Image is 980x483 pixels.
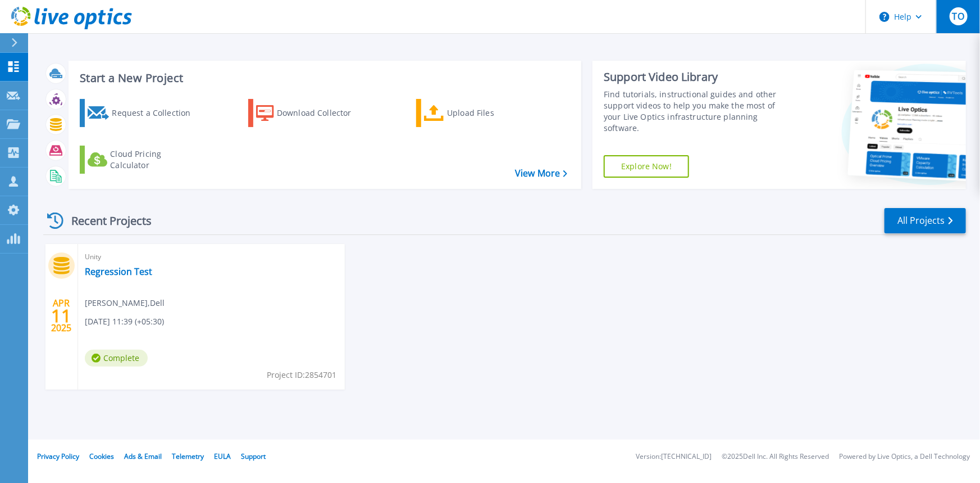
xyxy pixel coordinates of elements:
a: Privacy Policy [37,452,79,461]
div: Download Collector [277,102,367,124]
span: Unity [85,251,338,263]
li: Powered by Live Optics, a Dell Technology [839,453,970,461]
a: Cloud Pricing Calculator [80,146,205,174]
div: Request a Collection [112,102,202,124]
a: Explore Now! [604,155,689,178]
div: Recent Projects [43,207,167,234]
span: Project ID: 2854701 [267,369,336,381]
li: Version: [TECHNICAL_ID] [636,453,712,461]
div: Cloud Pricing Calculator [110,148,200,171]
h3: Start a New Project [80,72,567,84]
div: Find tutorials, instructional guides and other support videos to help you make the most of your L... [604,89,793,134]
span: TO [952,12,964,21]
div: Upload Files [447,102,537,124]
a: All Projects [885,208,966,233]
a: Telemetry [172,452,204,461]
a: Support [241,452,266,461]
a: Cookies [89,452,114,461]
span: [DATE] 11:39 (+05:30) [85,315,164,328]
span: Complete [85,350,148,367]
a: Ads & Email [124,452,162,461]
div: Support Video Library [604,70,793,84]
span: [PERSON_NAME] , Dell [85,297,165,309]
div: APR 2025 [51,295,72,336]
a: Download Collector [248,99,373,127]
a: Request a Collection [80,99,205,127]
a: View More [515,168,567,179]
a: EULA [214,452,231,461]
a: Regression Test [85,266,152,277]
li: © 2025 Dell Inc. All Rights Reserved [722,453,829,461]
span: 11 [51,311,71,321]
a: Upload Files [416,99,541,127]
